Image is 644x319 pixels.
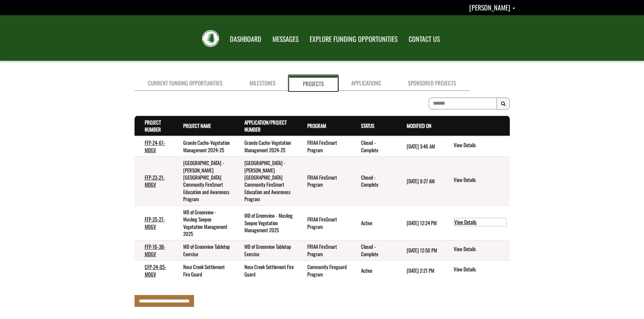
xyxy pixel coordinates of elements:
a: View details [454,141,507,150]
td: action menu [443,136,509,156]
span: [PERSON_NAME] [469,2,510,12]
td: Closed - Complete [351,157,397,206]
a: View details [454,218,507,227]
td: Active [351,206,397,240]
a: Sponsored Projects [395,76,470,91]
a: Wayne Brown [469,2,515,12]
td: Grande Cache-Vegetation Management 2024-25 [234,136,297,156]
td: MD of Greenview - Muskeg Seepee Vegetation Management 2025 [173,206,234,240]
td: action menu [443,157,509,206]
nav: Main Navigation [224,29,445,48]
td: Community Fireguard Program [297,261,351,281]
td: action menu [443,261,509,281]
td: Closed - Complete [351,240,397,261]
a: EXPLORE FUNDING OPPORTUNITIES [305,31,403,48]
button: Search Results [497,98,510,110]
a: Project Number [145,118,161,133]
input: To search on partial text, use the asterisk (*) wildcard character. [429,98,497,109]
a: View details [454,176,507,184]
a: View details [454,266,507,274]
td: CFP-24-05-MDGV [135,261,173,281]
td: FFP-24-61-MDGV [135,136,173,156]
td: Active [351,261,397,281]
time: [DATE] 12:50 PM [407,246,437,254]
td: Closed - Complete [351,136,397,156]
td: action menu [443,206,509,240]
a: FFP-24-61-MDGV [145,139,165,153]
td: Greenview - Sturgeon Heights Community FireSmart Education and Awareness Program [173,157,234,206]
td: FFP-23-21-MDGV [135,157,173,206]
a: FFP-16-38-MDGV [145,243,165,257]
a: DASHBOARD [225,31,266,48]
td: FRIAA FireSmart Program [297,240,351,261]
time: [DATE] 3:46 AM [407,142,435,150]
a: MESSAGES [267,31,304,48]
td: 7/11/2025 12:24 PM [397,206,443,240]
td: FRIAA FireSmart Program [297,136,351,156]
a: View details [454,245,507,254]
a: Applications [338,76,395,91]
a: FFP-23-21-MDGV [145,174,165,188]
td: FRIAA FireSmart Program [297,206,351,240]
a: Current Funding Opportunities [135,76,236,91]
td: MD of Greenview Tabletop Exercise [173,240,234,261]
td: MD of Greenview - Muskeg Seepee Vegetation Management 2025 [234,206,297,240]
th: Actions [443,116,509,136]
td: action menu [443,240,509,261]
td: 8/11/2025 3:46 AM [397,136,443,156]
time: [DATE] 12:24 PM [407,219,437,227]
td: FFP-16-38-MDGV [135,240,173,261]
td: 7/4/2025 9:27 AM [397,157,443,206]
td: MD of Greenview Tabletop Exercise [234,240,297,261]
td: Grande Cache-Vegetation Management 2024-25 [173,136,234,156]
td: FRIAA FireSmart Program [297,157,351,206]
a: Project Name [183,122,211,129]
a: Program [307,122,326,129]
a: Application/Project Number [244,118,287,133]
td: FFP-25-27-MDGV [135,206,173,240]
a: FFP-25-27-MDGV [145,215,165,230]
a: CFP-24-05-MDGV [145,263,166,277]
img: FRIAA Submissions Portal [202,30,219,47]
a: Milestones [236,76,289,91]
a: Status [361,122,374,129]
td: Greenview - Sturgeon Heights Community FireSmart Education and Awareness Program [234,157,297,206]
td: 7/26/2023 12:50 PM [397,240,443,261]
time: [DATE] 2:21 PM [407,267,434,274]
a: Modified On [407,122,431,129]
td: 8/11/2025 2:21 PM [397,261,443,281]
td: Nose Creek Settlement Fire Guard [234,261,297,281]
time: [DATE] 9:27 AM [407,177,435,185]
a: Projects [289,76,338,91]
a: CONTACT US [404,31,445,48]
td: Nose Creek Settlement Fire Guard [173,261,234,281]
